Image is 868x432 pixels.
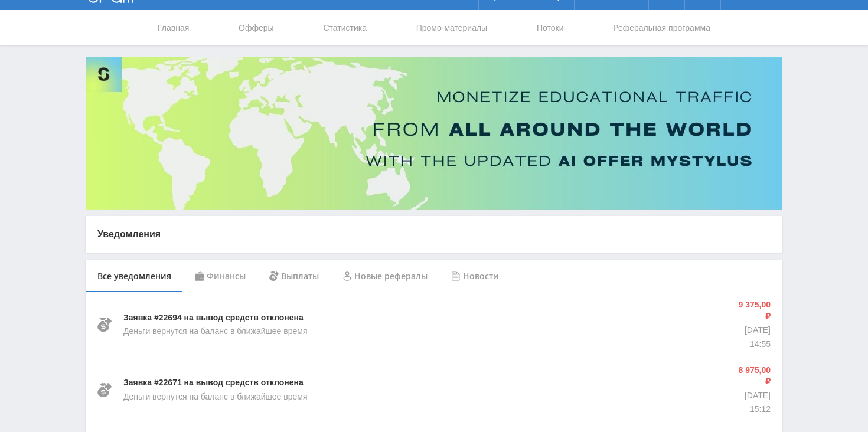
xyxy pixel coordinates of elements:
[736,390,771,402] p: [DATE]
[736,404,771,415] p: 15:12
[86,57,782,210] img: Banner
[237,10,275,45] a: Офферы
[123,391,307,403] p: Деньги вернутся на баланс в ближайшее время
[331,260,439,293] div: Новые рефералы
[123,312,304,324] p: Заявка #22694 на вывод средств отклонена
[156,10,190,45] a: Главная
[322,10,368,45] a: Статистика
[123,377,304,389] p: Заявка #22671 на вывод средств отклонена
[123,326,307,338] p: Деньги вернутся на баланс в ближайшее время
[536,10,565,45] a: Потоки
[736,365,771,388] p: 8 975,00 ₽
[439,260,511,293] div: Новости
[183,260,257,293] div: Финансы
[257,260,331,293] div: Выплаты
[415,10,488,45] a: Промо-материалы
[736,339,771,351] p: 14:55
[736,299,771,322] p: 9 375,00 ₽
[612,10,712,45] a: Реферальная программа
[86,260,183,293] div: Все уведомления
[97,228,771,241] p: Уведомления
[736,325,771,336] p: [DATE]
